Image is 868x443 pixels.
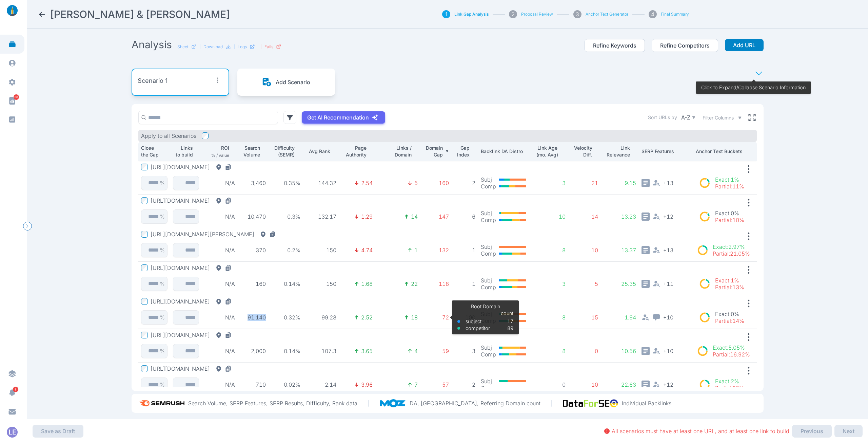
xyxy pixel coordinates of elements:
[151,365,234,372] button: [URL][DOMAIN_NAME]
[481,210,496,217] p: Subj
[14,94,19,100] span: 88
[423,280,449,287] p: 118
[454,213,475,220] p: 6
[203,44,223,50] p: Download
[715,217,744,223] p: Partial : 10%
[535,280,566,287] p: 3
[535,213,566,220] p: 10
[642,148,690,155] p: SERP Features
[306,180,336,186] p: 144.32
[715,317,744,324] p: Partial : 14%
[454,381,475,388] p: 2
[137,396,188,410] img: semrush_logo.573af308.png
[454,247,475,254] p: 1
[713,351,750,358] p: Partial : 16.92%
[151,264,234,271] button: [URL][DOMAIN_NAME]
[571,348,598,354] p: 0
[535,314,566,321] p: 8
[715,183,744,190] p: Partial : 11%
[380,399,410,407] img: moz_logo.a3998d80.png
[151,231,279,238] button: [URL][DOMAIN_NAME][PERSON_NAME]
[151,164,234,170] button: [URL][DOMAIN_NAME]
[715,284,744,291] p: Partial : 13%
[262,77,310,87] button: Add Scenario
[411,213,418,220] p: 14
[240,381,266,388] p: 710
[571,145,592,158] p: Velocity Diff.
[423,348,449,354] p: 59
[713,344,750,351] p: Exact : 5.05%
[361,213,373,220] p: 1.29
[681,114,690,121] p: A-Z
[361,280,373,287] p: 1.68
[535,145,560,158] p: Link Age (mo. Avg)
[423,213,449,220] p: 147
[701,84,806,91] p: Click to Expand/Collapse Scenario Information
[663,381,673,388] span: + 12
[141,145,162,158] p: Close the Gap
[361,314,373,321] p: 2.52
[271,180,300,186] p: 0.35%
[204,381,235,388] p: N/A
[221,145,229,151] p: ROI
[177,44,201,50] a: Sheet|
[481,277,496,284] p: Subj
[663,313,673,321] span: + 10
[306,148,330,155] p: Avg Rank
[276,79,310,86] p: Add Scenario
[442,10,450,18] div: 1
[454,180,475,186] p: 2
[481,183,496,190] p: Comp
[661,12,689,17] button: Final Summary
[271,381,300,388] p: 0.02%
[306,213,336,220] p: 132.17
[481,148,530,155] p: Backlink DA Distro
[571,280,598,287] p: 5
[378,145,412,158] p: Links / Domain
[604,247,636,254] p: 13.37
[306,381,336,388] p: 2.14
[571,247,598,254] p: 10
[414,348,418,354] p: 4
[177,44,189,50] p: Sheet
[238,44,247,50] p: Logs
[132,38,172,51] h2: Analysis
[481,378,496,385] p: Subj
[271,247,300,254] p: 0.2%
[481,351,496,358] p: Comp
[361,180,373,186] p: 2.54
[271,348,300,354] p: 0.14%
[454,12,489,17] button: Link Gap Analysis
[264,44,273,50] p: Fails
[240,213,266,220] p: 10,470
[715,378,744,385] p: Exact : 2%
[423,145,443,158] p: Domain Gap
[604,180,636,186] p: 9.15
[151,298,234,305] button: [URL][DOMAIN_NAME]
[509,10,517,18] div: 2
[240,180,266,186] p: 3,460
[792,425,832,438] button: Previous
[481,344,496,351] p: Subj
[160,314,165,321] p: %
[521,12,553,17] button: Proposal Review
[361,348,373,354] p: 3.65
[481,385,496,391] p: Comp
[481,311,496,317] p: Subj
[423,247,449,254] p: 132
[151,197,234,204] button: [URL][DOMAIN_NAME]
[302,111,385,124] button: Get AI Recommendation
[411,314,418,321] p: 18
[680,113,697,122] button: A-Z
[454,145,470,158] p: Gap Index
[204,180,235,186] p: N/A
[204,247,235,254] p: N/A
[204,314,235,321] p: N/A
[138,76,167,86] p: Scenario 1
[234,44,255,50] div: |
[204,213,235,220] p: N/A
[414,247,418,254] p: 1
[604,280,636,287] p: 25.35
[307,114,369,121] p: Get AI Recommendation
[703,114,734,121] span: Filter Columns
